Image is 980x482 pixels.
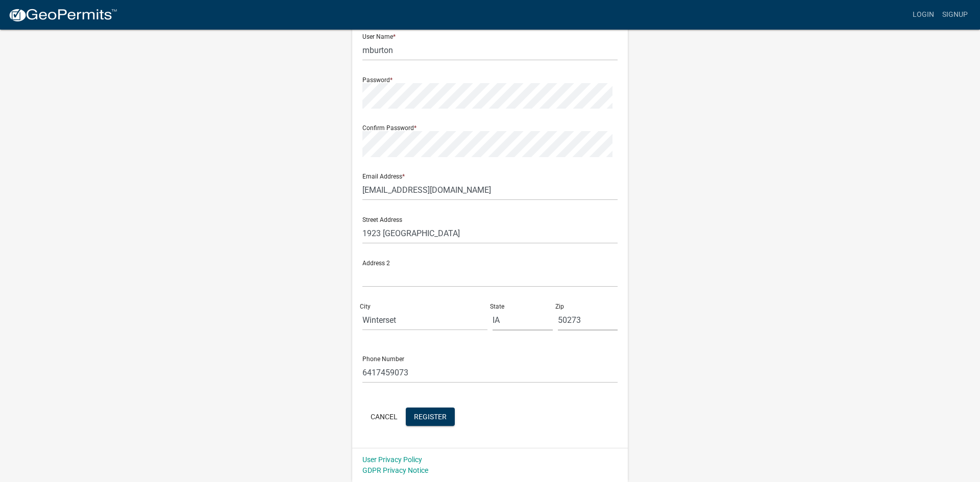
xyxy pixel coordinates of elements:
button: Cancel [362,408,406,426]
a: User Privacy Policy [362,455,422,464]
a: Login [909,5,938,24]
a: Signup [938,5,972,24]
span: Register [414,413,447,421]
button: Register [406,408,455,426]
a: GDPR Privacy Notice [362,466,428,474]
